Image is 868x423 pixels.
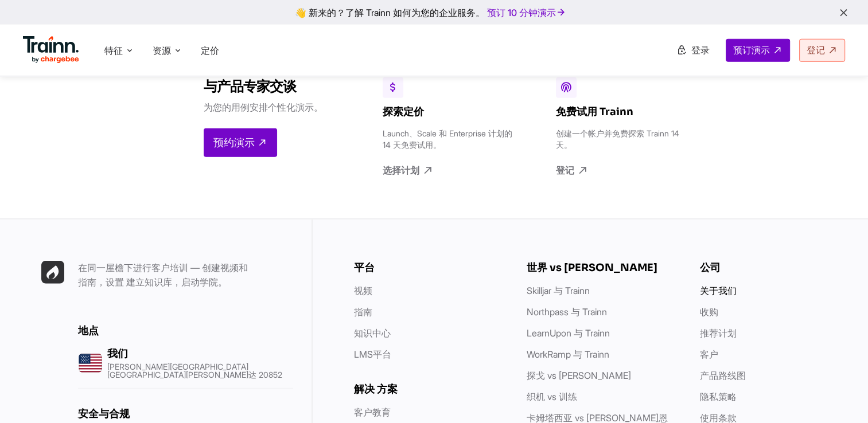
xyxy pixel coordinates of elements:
[354,382,504,396] div: 解决 方案
[383,164,515,177] a: 选择计划
[527,261,676,275] div: 世界 vs [PERSON_NAME]
[700,391,737,402] a: 隐私策略
[204,128,277,157] a: 预约演示
[556,128,688,151] p: 创建一个帐户并免费探索 Trainn 14 天。
[811,368,868,423] div: 聊天小组件
[107,363,293,379] p: [PERSON_NAME][GEOGRAPHIC_DATA][GEOGRAPHIC_DATA][PERSON_NAME]达 20852
[383,128,515,151] p: Launch、Scale 和 Enterprise 计划的 14 天免费试用。
[700,348,718,360] a: 客户
[700,306,718,318] a: 收购
[107,347,293,361] div: 我们
[807,44,825,57] span: 登记
[556,164,574,177] font: 登记
[485,5,569,21] a: 预订 10 分钟演示
[78,261,250,289] p: 在同一屋檐下进行客户培训 — 创建视频和指南，设置 建立知识库，启动学院。
[153,44,171,57] span: 资源
[213,136,255,150] font: 预约演示
[527,285,590,296] a: Skilljar 与 Trainn
[204,77,323,96] h3: 与产品专家交谈
[204,100,323,115] p: 为您的用例安排个性化演示。
[700,370,746,381] a: 产品路线图
[354,261,504,275] div: 平台
[691,44,710,57] span: 登录
[78,324,293,338] div: 地点
[383,105,515,119] h3: 探索定价
[7,7,861,18] div: 👋 新来的？了解 Trainn 如何为您的企业服务。
[527,391,577,402] a: 织机 vs 训练
[556,105,688,119] h3: 免费试用 Trainn
[354,348,391,360] a: LMS平台
[527,370,631,381] a: 探戈 vs [PERSON_NAME]
[700,327,737,339] a: 推荐计划
[383,164,419,177] font: 选择计划
[527,306,607,318] a: Northpass 与 Trainn
[78,351,103,375] img: 美国总部
[811,368,868,423] iframe: Chat Widget
[354,285,372,296] a: 视频
[670,40,717,61] a: 登录
[354,306,372,318] a: 指南
[23,36,79,64] img: Trainn 标志
[733,44,770,57] span: 预订演示
[799,39,845,62] a: 登记
[201,45,219,56] a: 定价
[41,261,64,284] img: 培训 |一切都在一个屋檐下
[104,44,123,57] span: 特征
[556,164,688,177] a: 登记
[700,285,737,296] a: 关于我们
[78,407,293,421] div: 安全与合规
[726,39,790,62] a: 预订演示
[527,327,610,339] a: LearnUpon 与 Trainn
[354,327,391,339] a: 知识中心
[527,348,609,360] a: WorkRamp 与 Trainn
[700,261,850,275] div: 公司
[354,406,391,418] a: 客户教育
